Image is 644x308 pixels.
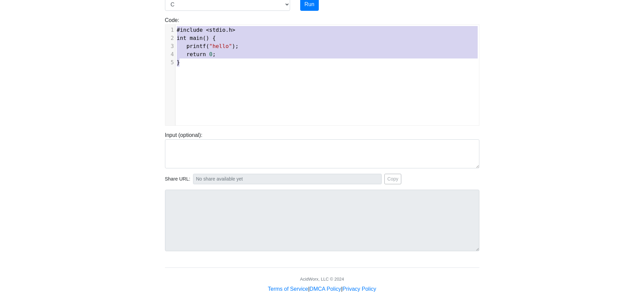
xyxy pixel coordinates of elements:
[165,175,190,183] span: Share URL:
[186,51,206,57] span: return
[165,42,175,50] div: 3
[268,286,308,292] a: Terms of Service
[384,174,402,184] button: Copy
[342,286,376,292] a: Privacy Policy
[177,59,180,66] span: }
[300,276,344,282] div: AcidWorx, LLC © 2024
[186,43,206,49] span: printf
[165,34,175,42] div: 2
[165,50,175,58] div: 4
[165,58,175,67] div: 5
[209,27,225,33] span: stdio
[310,286,341,292] a: DMCA Policy
[177,51,216,57] span: ;
[268,285,376,293] div: | |
[160,131,484,168] div: Input (optional):
[177,35,187,41] span: int
[177,35,216,41] span: () {
[232,27,235,33] span: >
[193,174,382,184] input: No share available yet
[229,27,232,33] span: h
[165,26,175,34] div: 1
[206,27,209,33] span: <
[177,27,236,33] span: .
[190,35,203,41] span: main
[209,51,213,57] span: 0
[177,43,239,49] span: ( );
[177,27,203,33] span: #include
[160,16,484,126] div: Code:
[209,43,232,49] span: "hello"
